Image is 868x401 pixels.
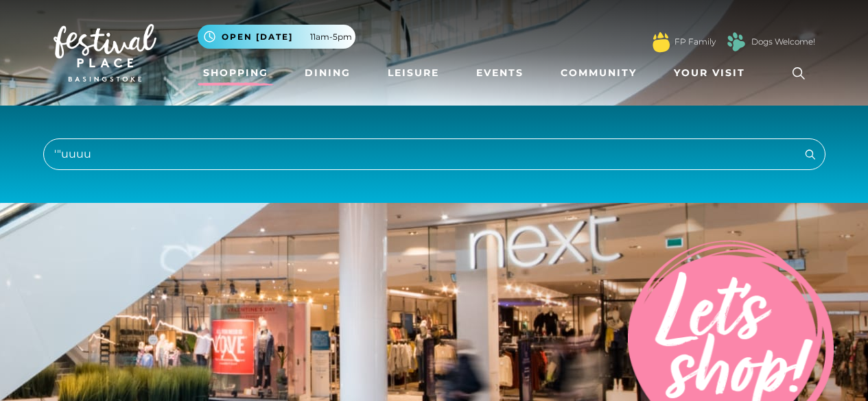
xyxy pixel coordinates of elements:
span: Open [DATE] [222,31,293,43]
a: Shopping [198,60,274,86]
a: Leisure [382,60,445,86]
span: 11am-5pm [310,31,352,43]
a: Dining [299,60,356,86]
button: Open [DATE] 11am-5pm [198,25,355,49]
input: Search... [43,138,825,170]
a: Your Visit [668,60,758,86]
a: FP Family [675,36,716,48]
span: Your Visit [674,66,745,80]
a: Community [555,60,642,86]
img: Festival Place Logo [54,24,156,82]
a: Events [471,60,529,86]
a: Dogs Welcome! [751,36,815,48]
